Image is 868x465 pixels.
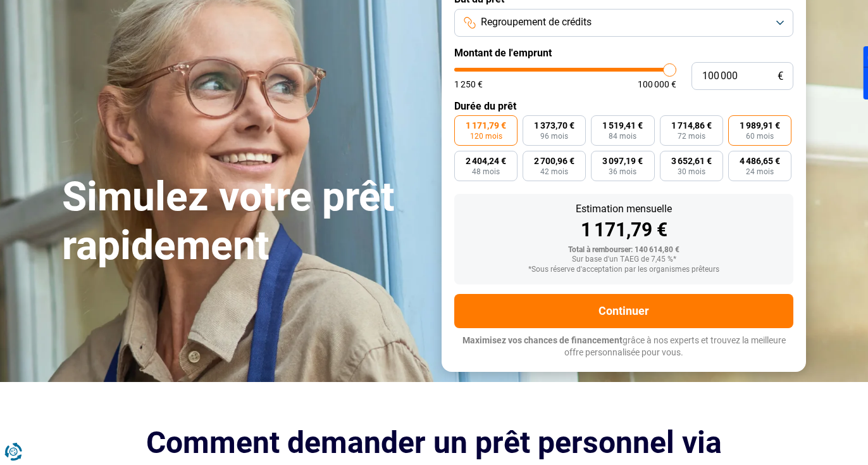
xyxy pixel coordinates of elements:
div: Total à rembourser: 140 614,80 € [464,246,783,255]
span: 3 652,61 € [671,156,712,165]
span: 60 mois [746,132,774,140]
label: Montant de l'emprunt [454,47,793,59]
span: 36 mois [609,168,636,175]
span: € [778,71,783,82]
span: 1 989,91 € [740,121,780,130]
div: 1 171,79 € [464,220,783,239]
span: 24 mois [746,168,774,175]
span: 120 mois [470,132,502,140]
div: Estimation mensuelle [464,204,783,214]
h1: Simulez votre prêt rapidement [62,173,426,271]
span: 3 097,19 € [602,156,643,165]
span: 1 250 € [454,80,483,89]
span: 1 519,41 € [602,121,643,130]
span: 1 171,79 € [466,121,506,130]
span: 2 700,96 € [534,156,574,165]
button: Continuer [454,294,793,328]
span: 1 373,70 € [534,121,574,130]
label: Durée du prêt [454,100,793,112]
span: 96 mois [540,132,568,140]
div: Sur base d'un TAEG de 7,45 %* [464,255,783,264]
span: Maximisez vos chances de financement [462,335,623,345]
span: 2 404,24 € [466,156,506,165]
span: 30 mois [678,168,705,175]
span: 4 486,65 € [740,156,780,165]
span: 72 mois [678,132,705,140]
span: 1 714,86 € [671,121,712,130]
span: 48 mois [472,168,500,175]
button: Regroupement de crédits [454,9,793,37]
span: 42 mois [540,168,568,175]
div: *Sous réserve d'acceptation par les organismes prêteurs [464,265,783,274]
span: 84 mois [609,132,636,140]
span: Regroupement de crédits [481,15,592,29]
span: 100 000 € [638,80,676,89]
p: grâce à nos experts et trouvez la meilleure offre personnalisée pour vous. [454,334,793,359]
